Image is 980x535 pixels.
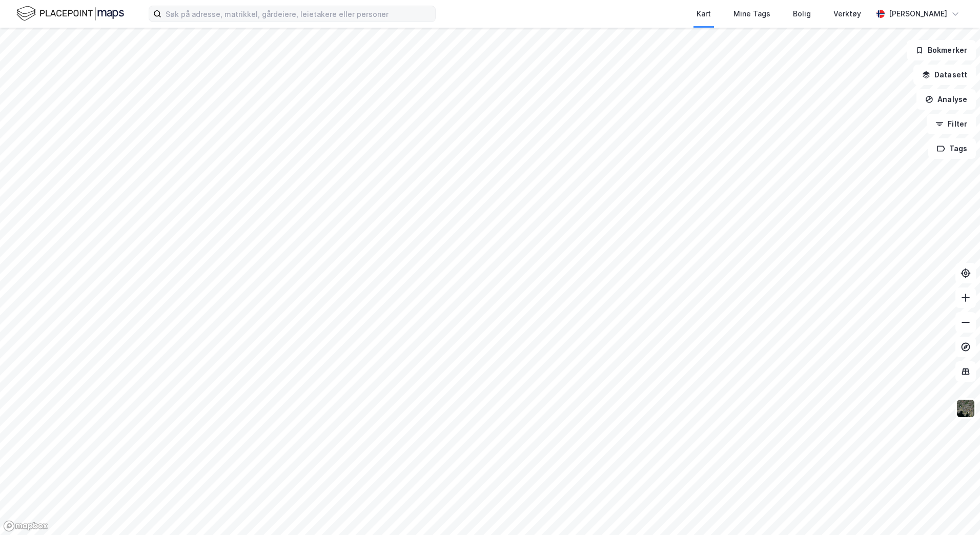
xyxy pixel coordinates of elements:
div: [PERSON_NAME] [889,8,947,20]
button: Bokmerker [907,40,976,60]
div: Verktøy [833,8,861,20]
img: 9k= [956,399,975,418]
img: logo.f888ab2527a4732fd821a326f86c7f29.svg [16,5,124,23]
div: Bolig [793,8,811,20]
button: Tags [928,138,976,159]
a: Mapbox homepage [3,520,48,532]
div: Kart [697,8,711,20]
input: Søk på adresse, matrikkel, gårdeiere, leietakere eller personer [161,6,435,22]
iframe: Chat Widget [929,486,980,535]
button: Filter [927,114,976,134]
div: Kontrollprogram for chat [929,486,980,535]
div: Mine Tags [733,8,770,20]
button: Analyse [916,89,976,110]
button: Datasett [913,65,976,85]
